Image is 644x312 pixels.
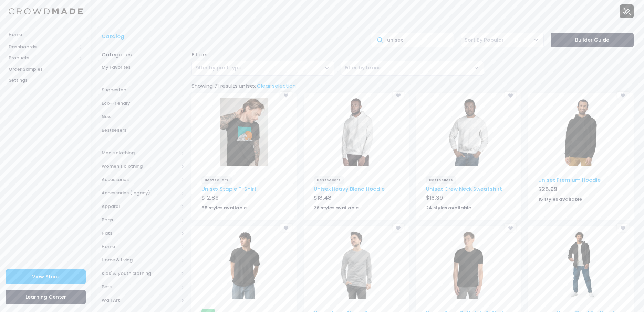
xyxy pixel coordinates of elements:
[102,110,185,124] a: New
[191,61,334,76] span: Filter by print type
[9,66,83,73] span: Order Samples
[314,185,385,192] a: Unisex Heavy Blend Hoodie
[314,194,399,203] div: $
[345,64,382,71] span: Filter by brand
[429,194,443,202] span: 16.39
[102,64,185,71] span: My Favorites
[426,185,502,192] a: Unisex Crew Neck Sweatshirt
[9,55,77,62] span: Products
[32,273,59,280] span: View Store
[102,47,185,58] div: Categories
[201,204,247,211] strong: 85 styles available
[371,33,454,47] input: Search products
[345,64,382,71] span: Filter by brand
[314,204,359,211] strong: 26 styles available
[102,124,185,137] a: Bestsellers
[102,297,179,304] span: Wall Art
[102,149,179,156] span: Men's clothing
[201,176,232,184] span: Bestsellers
[6,269,86,284] a: View Store
[102,87,185,93] span: Suggested
[188,51,637,58] div: Filters
[102,163,179,170] span: Women's clothing
[205,194,219,202] span: 12.89
[257,82,296,89] a: Clear selection
[102,83,185,97] a: Suggested
[201,185,257,192] a: Unisex Staple T-Shirt
[538,176,601,183] a: Unisex Premium Hoodie
[620,4,634,18] img: User
[188,82,637,90] div: Showing 71 results:
[317,194,332,202] span: 18.48
[426,194,511,203] div: $
[461,33,544,47] span: Sort By Popular
[102,100,185,107] span: Eco-Friendly
[102,283,179,290] span: Pets
[426,176,456,184] span: Bestsellers
[6,290,86,304] a: Learning Center
[239,82,256,89] span: unisex
[102,230,179,237] span: Hats
[551,33,634,47] a: Builder Guide
[102,176,179,183] span: Accessories
[102,127,185,134] span: Bestsellers
[102,257,179,264] span: Home & living
[9,8,83,15] img: Logo
[102,203,179,210] span: Apparel
[195,64,241,71] span: Filter by print type
[102,33,128,40] a: Catalog
[542,185,557,193] span: 28.99
[341,61,484,76] span: Filter by brand
[102,97,185,110] a: Eco-Friendly
[102,243,179,250] span: Home
[9,77,83,84] span: Settings
[102,190,179,197] span: Accessories (legacy)
[102,216,179,223] span: Bags
[25,293,66,300] span: Learning Center
[195,64,241,71] span: Filter by print type
[102,113,185,120] span: New
[9,44,77,51] span: Dashboards
[102,270,179,277] span: Kids' & youth clothing
[538,196,582,202] strong: 15 styles available
[314,176,344,184] span: Bestsellers
[465,36,504,44] span: Sort By Popular
[102,61,185,74] a: My Favorites
[426,204,471,211] strong: 24 styles available
[201,194,287,203] div: $
[538,185,624,195] div: $
[9,31,83,38] span: Home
